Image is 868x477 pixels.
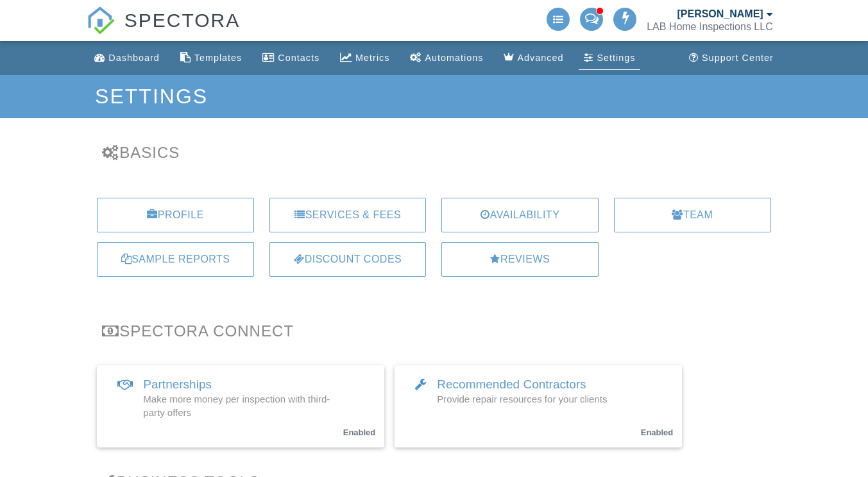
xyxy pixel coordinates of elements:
div: Automations [425,53,483,63]
a: Advanced [498,46,568,70]
a: Services & Fees [269,198,427,232]
a: Support Center [684,46,779,70]
a: Dashboard [89,46,164,70]
div: LAB Home Inspections LLC [647,21,773,33]
span: Partnerships [143,377,212,391]
a: Reviews [441,242,599,277]
span: Provide repair resources for your clients [437,394,607,404]
a: Automations (Advanced) [405,46,488,70]
span: Recommended Contractors [437,377,586,391]
a: Metrics [335,46,395,70]
a: SPECTORA [87,19,240,43]
a: Profile [97,198,254,232]
small: Enabled [641,428,674,437]
a: Partnerships Make more money per inspection with third-party offers Enabled [97,365,384,447]
a: Availability [441,198,599,232]
div: Dashboard [108,53,159,63]
div: Support Center [702,53,774,63]
a: Team [614,198,771,232]
h1: Settings [95,85,773,108]
div: Metrics [355,53,389,63]
div: Contacts [278,53,319,63]
a: Discount Codes [269,242,427,277]
a: Recommended Contractors Provide repair resources for your clients Enabled [395,365,682,447]
a: Contacts [257,46,325,70]
h3: Basics [102,144,765,161]
span: SPECTORA [124,6,241,33]
div: Settings [597,53,635,63]
span: Make more money per inspection with third-party offers [143,394,330,418]
img: The Best Home Inspection Software - Spectora [87,6,115,35]
h3: Spectora Connect [102,322,765,340]
a: Settings [579,46,640,70]
a: Sample Reports [97,242,254,277]
div: Templates [194,53,243,63]
small: Enabled [343,428,376,437]
a: Templates [175,46,248,70]
div: [PERSON_NAME] [677,8,763,21]
div: Advanced [517,53,563,63]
